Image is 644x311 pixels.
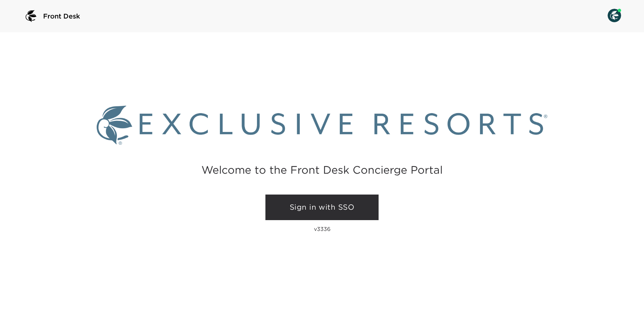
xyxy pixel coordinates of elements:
[43,11,80,21] span: Front Desk
[608,9,621,22] img: User
[314,226,330,232] p: v3336
[201,165,443,175] h2: Welcome to the Front Desk Concierge Portal
[23,8,39,24] img: logo
[97,106,547,145] img: Exclusive Resorts logo
[265,195,379,220] a: Sign in with SSO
